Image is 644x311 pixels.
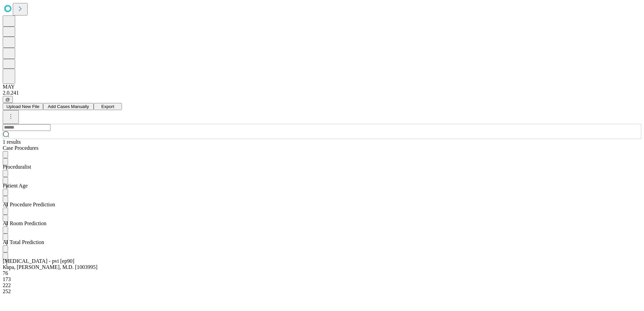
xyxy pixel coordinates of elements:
button: Sort [3,245,8,252]
button: Sort [3,227,8,234]
div: [MEDICAL_DATA] - pvi [ep90] [3,258,578,264]
button: Sort [3,208,8,215]
button: Menu [3,196,8,203]
span: 252 [3,288,11,294]
button: Export [94,103,122,110]
div: MAY [3,84,641,90]
div: 2.0.241 [3,90,641,96]
button: Sort [3,170,8,177]
button: Menu [3,177,8,184]
button: Add Cases Manually [43,103,94,110]
span: 1 results [3,139,21,145]
span: Export [101,104,115,109]
button: @ [3,96,13,103]
span: Add Cases Manually [48,104,89,109]
div: Kapa, [PERSON_NAME], M.D. [1003995] [3,264,578,270]
div: 76 [3,270,578,276]
span: 173 [3,276,11,282]
button: Menu [3,252,8,260]
span: Time-out to extubation/pocket closure [3,202,55,207]
button: Sort [3,151,8,158]
button: Menu [3,215,8,222]
span: @ [5,97,10,102]
span: Patient in room to patient out of room [3,220,46,226]
span: Patient Age [3,183,28,188]
button: kebab-menu [3,110,19,124]
span: Proceduralist [3,164,31,170]
span: 222 [3,282,11,288]
a: Export [94,103,122,109]
button: Menu [3,234,8,241]
span: Includes set-up, patient in-room to patient out-of-room, and clean-up [3,239,44,245]
span: Upload New File [6,104,39,109]
button: Menu [3,158,8,165]
button: Sort [3,189,8,196]
span: Scheduled procedures [3,145,38,151]
button: Upload New File [3,103,43,110]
